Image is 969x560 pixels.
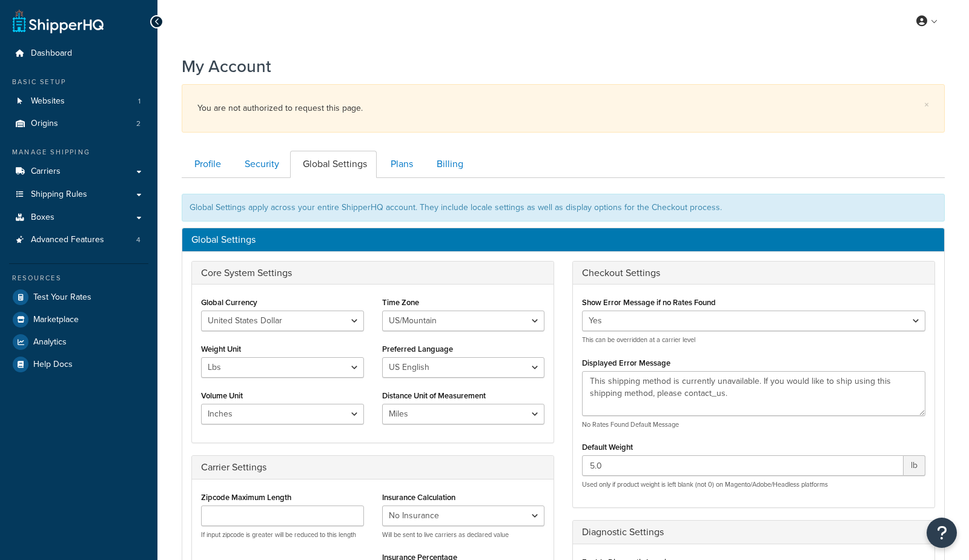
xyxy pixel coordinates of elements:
[201,298,257,307] label: Global Currency
[582,358,670,367] label: Displayed Error Message
[9,273,148,283] div: Resources
[9,309,148,331] a: Marketplace
[13,9,104,33] a: ShipperHQ Home
[382,493,455,502] label: Insurance Calculation
[31,119,58,129] span: Origins
[9,206,148,229] a: Boxes
[9,113,148,135] a: Origins 2
[9,113,148,135] li: Origins
[904,455,925,476] span: lb
[31,166,61,177] span: Carriers
[582,371,925,416] textarea: This shipping method is currently unavailable. If you would like to ship using this shipping meth...
[582,480,925,489] p: Used only if product weight is left blank (not 0) on Magento/Adobe/Headless platforms
[9,183,148,206] a: Shipping Rules
[201,493,291,502] label: Zipcode Maximum Length
[31,235,104,245] span: Advanced Features
[9,147,148,157] div: Manage Shipping
[9,90,148,113] a: Websites 1
[33,360,73,370] span: Help Docs
[9,354,148,375] a: Help Docs
[201,268,544,278] h3: Core System Settings
[136,119,141,129] span: 2
[582,268,925,278] h3: Checkout Settings
[382,298,419,307] label: Time Zone
[232,151,289,178] a: Security
[136,235,141,245] span: 4
[424,151,473,178] a: Billing
[382,344,453,354] label: Preferred Language
[201,391,243,400] label: Volume Unit
[382,391,486,400] label: Distance Unit of Measurement
[9,160,148,183] a: Carriers
[382,530,545,539] p: Will be sent to live carriers as declared value
[191,234,935,245] h3: Global Settings
[201,344,241,354] label: Weight Unit
[33,292,91,303] span: Test Your Rates
[182,151,231,178] a: Profile
[582,420,925,429] p: No Rates Found Default Message
[9,229,148,251] a: Advanced Features 4
[31,96,65,107] span: Websites
[582,335,925,344] p: This can be overridden at a carrier level
[582,443,633,452] label: Default Weight
[9,331,148,353] a: Analytics
[378,151,423,178] a: Plans
[290,151,377,178] a: Global Settings
[197,100,929,117] div: You are not authorized to request this page.
[33,337,67,348] span: Analytics
[31,48,72,59] span: Dashboard
[138,96,141,107] span: 1
[9,229,148,251] li: Advanced Features
[182,194,945,222] div: Global Settings apply across your entire ShipperHQ account. They include locale settings as well ...
[182,54,271,78] h1: My Account
[201,462,544,473] h3: Carrier Settings
[33,315,79,325] span: Marketplace
[31,212,55,223] span: Boxes
[9,286,148,308] a: Test Your Rates
[31,189,87,200] span: Shipping Rules
[927,518,957,548] button: Open Resource Center
[9,90,148,113] li: Websites
[9,42,148,65] a: Dashboard
[201,530,364,539] p: If input zipcode is greater will be reduced to this length
[9,77,148,87] div: Basic Setup
[582,527,925,538] h3: Diagnostic Settings
[582,298,716,307] label: Show Error Message if no Rates Found
[924,100,929,110] a: ×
